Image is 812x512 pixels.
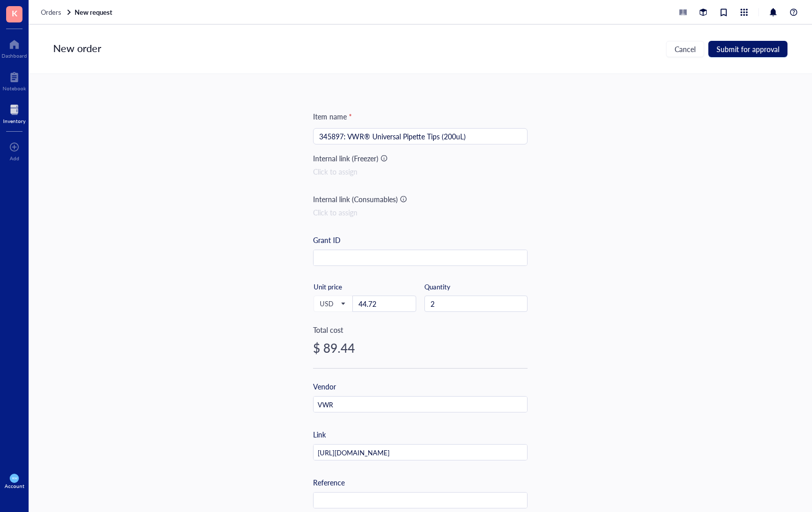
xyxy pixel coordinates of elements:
div: Account [5,483,25,489]
span: USD [320,299,345,308]
div: Item name [313,111,352,122]
a: New request [75,8,114,17]
a: Dashboard [2,36,27,59]
button: Submit for approval [708,41,787,57]
span: KW [12,476,17,480]
a: Orders [41,8,73,17]
span: K [12,7,17,19]
div: Link [313,429,326,440]
div: Reference [313,477,345,488]
div: Total cost [313,324,528,335]
div: Click to assign [313,166,528,177]
div: Internal link (Freezer) [313,153,378,164]
span: Submit for approval [717,45,779,53]
div: Vendor [313,381,336,392]
a: Notebook [3,69,26,91]
div: Internal link (Consumables) [313,193,398,205]
div: Grant ID [313,234,341,246]
div: Dashboard [2,53,27,59]
div: Quantity [424,282,528,291]
div: Add [10,155,19,161]
span: Orders [41,7,61,17]
a: Inventory [3,102,26,124]
div: Unit price [314,282,377,291]
div: New order [53,41,101,57]
div: $ 89.44 [313,339,528,356]
div: Click to assign [313,207,528,218]
div: Inventory [3,118,26,124]
div: Notebook [3,85,26,91]
button: Cancel [666,41,704,57]
span: Cancel [675,45,696,53]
